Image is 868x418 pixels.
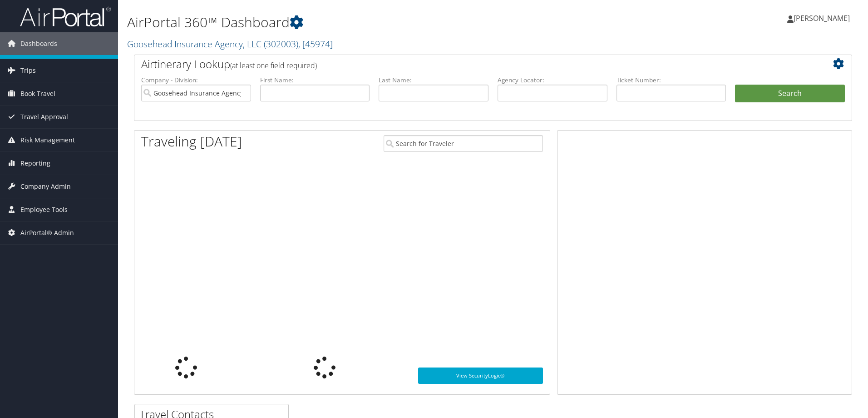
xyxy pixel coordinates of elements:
[141,56,785,72] h2: Airtinerary Lookup
[794,13,850,23] span: [PERSON_NAME]
[20,59,36,82] span: Trips
[379,76,488,85] label: Last Name:
[20,32,57,55] span: Dashboards
[498,76,607,85] label: Agency Locator:
[230,60,317,71] span: (at least one field required)
[20,152,50,175] span: Reporting
[260,76,370,85] label: First Name:
[20,106,68,128] span: Travel Approval
[616,76,726,85] label: Ticket Number:
[735,85,845,103] button: Search
[20,129,75,151] span: Risk Management
[20,82,55,105] span: Book Travel
[787,5,859,32] a: [PERSON_NAME]
[20,222,74,244] span: AirPortal® Admin
[20,175,71,198] span: Company Admin
[141,132,242,151] h1: Traveling [DATE]
[298,38,333,50] span: , [ 45974 ]
[141,76,251,85] label: Company - Division:
[418,368,543,384] a: View SecurityLogic®
[20,198,68,221] span: Employee Tools
[384,135,543,152] input: Search for Traveler
[127,13,615,32] h1: AirPortal 360™ Dashboard
[127,38,333,50] a: Goosehead Insurance Agency, LLC
[20,6,111,27] img: airportal-logo.png
[264,38,298,50] span: ( 302003 )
